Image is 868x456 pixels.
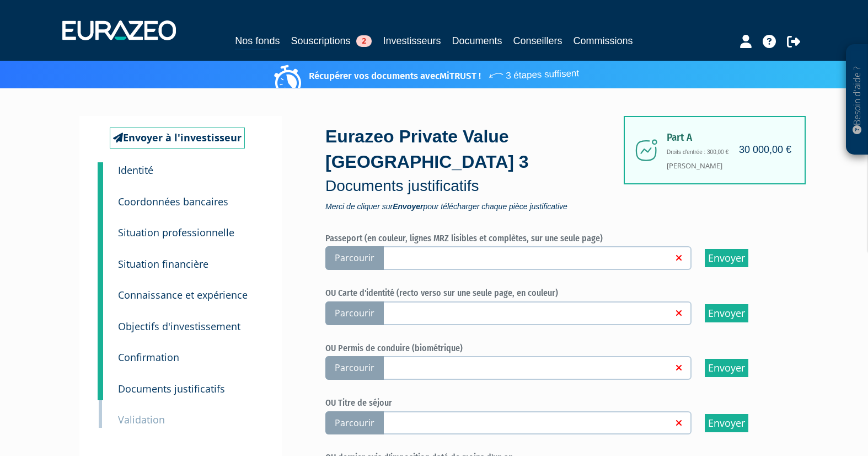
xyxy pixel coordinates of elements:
strong: Envoyer [393,202,423,211]
a: MiTRUST ! [440,70,481,82]
input: Envoyer [705,414,748,432]
h6: OU Carte d'identité (recto verso sur une seule page, en couleur) [325,288,783,298]
a: 8 [98,366,103,400]
a: Documents [452,33,502,49]
a: 7 [98,335,103,369]
small: Coordonnées bancaires [118,195,228,208]
span: Merci de cliquer sur pour télécharger chaque pièce justificative [325,203,629,210]
small: Objectifs d'investissement [118,320,240,333]
a: Commissions [574,33,633,49]
h6: Passeport (en couleur, lignes MRZ lisibles et complètes, sur une seule page) [325,234,783,243]
input: Envoyer [705,249,748,267]
span: Parcourir [325,301,384,325]
small: Situation financière [118,257,208,271]
a: Nos fonds [235,33,280,50]
a: Investisseurs [383,33,441,49]
a: 4 [98,241,103,275]
small: Connaissance et expérience [118,288,248,301]
p: Récupérer vos documents avec [277,63,579,83]
a: Envoyer à l'investisseur [110,128,245,149]
a: 2 [98,179,103,213]
small: Identité [118,163,153,177]
small: Situation professionnelle [118,226,234,239]
h6: OU Titre de séjour [325,398,783,408]
a: 3 [98,210,103,244]
div: Eurazeo Private Value [GEOGRAPHIC_DATA] 3 [325,124,629,210]
img: 1732889491-logotype_eurazeo_blanc_rvb.png [62,20,176,40]
input: Envoyer [705,359,748,377]
a: Conseillers [513,33,562,49]
a: Souscriptions2 [291,33,372,49]
input: Envoyer [705,304,748,322]
p: Documents justificatifs [325,175,629,197]
a: 1 [98,162,103,184]
span: Parcourir [325,246,384,270]
span: 3 étapes suffisent [487,61,579,83]
span: 2 [356,35,372,47]
span: Parcourir [325,411,384,435]
small: Confirmation [118,351,179,364]
p: Besoin d'aide ? [851,50,864,150]
a: 5 [98,272,103,306]
a: 6 [98,304,103,338]
small: Documents justificatifs [118,382,225,395]
small: Validation [118,413,165,426]
span: Parcourir [325,356,384,380]
h6: OU Permis de conduire (biométrique) [325,343,783,353]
